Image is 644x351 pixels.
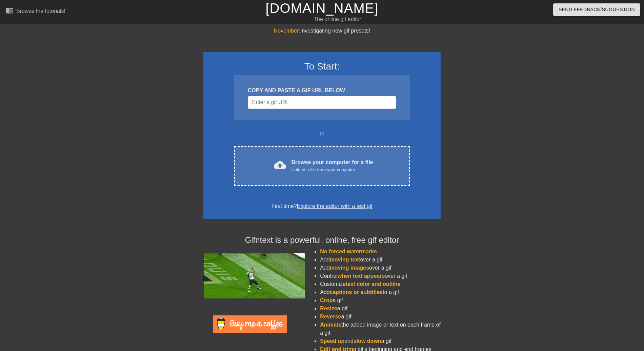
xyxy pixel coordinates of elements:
button: Send Feedback/Suggestion [553,3,640,16]
div: The online gif editor [218,15,457,23]
li: a gif [320,305,441,313]
h4: Gifntext is a powerful, online, free gif editor [203,235,441,245]
span: text color and outline [346,281,401,287]
span: Speed up [320,338,344,344]
h3: To Start: [212,61,432,72]
div: Investigating new gif presets! [203,27,441,35]
span: Resize [320,306,337,311]
span: Reverse [320,314,341,319]
a: Browse the tutorials! [5,6,65,17]
li: Add over a gif [320,264,441,272]
span: when text appears [338,273,385,279]
li: a gif [320,296,441,305]
span: slow down [354,338,381,344]
li: and a gif [320,337,441,345]
div: COPY AND PASTE A GIF URL BELOW [248,86,396,95]
span: menu_book [5,6,14,15]
li: Control over a gif [320,272,441,280]
span: moving images [330,265,369,271]
div: Browse the tutorials! [16,8,65,14]
span: Animate [320,322,341,328]
span: cloud_upload [274,159,286,171]
li: the added image or text on each frame of a gif [320,321,441,337]
span: captions or subtitles [330,289,383,295]
div: Upload a file from your computer [291,167,373,173]
span: November: [274,28,300,34]
img: football_small.gif [203,253,305,298]
div: Browse your computer for a file [291,158,373,173]
div: First time? [212,202,432,210]
li: Add to a gif [320,288,441,296]
li: Add over a gif [320,256,441,264]
input: Username [248,96,396,109]
span: Send Feedback/Suggestion [559,5,635,14]
div: or [221,129,423,137]
span: moving text [330,257,360,262]
li: Customize [320,280,441,288]
a: Explore the editor with a test gif [297,203,373,209]
a: [DOMAIN_NAME] [265,1,378,16]
span: Crop [320,297,333,303]
span: No forced watermarks [320,249,377,254]
img: Buy Me A Coffee [213,315,287,333]
li: a gif [320,313,441,321]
